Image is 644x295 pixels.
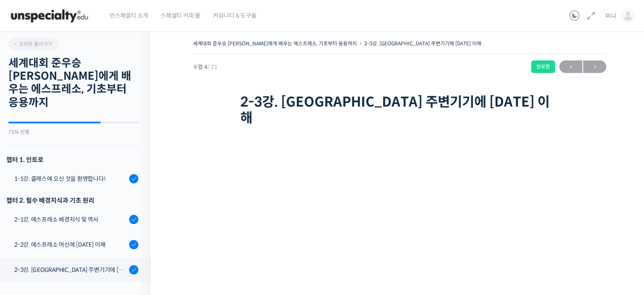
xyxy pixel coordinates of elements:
h3: 챕터 1. 인트로 [6,154,138,165]
span: ← [559,61,582,73]
div: 2-3강. [GEOGRAPHIC_DATA] 주변기기에 [DATE] 이해 [14,265,127,274]
span: 수업 4 [193,64,218,70]
span: 미니 [605,12,616,20]
div: 2-2강. 에스프레소 머신에 [DATE] 이해 [14,240,127,249]
a: 2-3강. [GEOGRAPHIC_DATA] 주변기기에 [DATE] 이해 [364,40,481,47]
div: 챕터 2. 필수 배경지식과 기초 원리 [6,195,138,206]
div: 1-1강. 클래스에 오신 것을 환영합니다! [14,174,127,183]
span: → [583,61,606,73]
div: 71% 진행 [8,130,138,135]
div: 완료함 [531,60,555,73]
a: 강의로 돌아가기 [8,38,59,50]
div: 2-1강. 에스프레소 배경지식 및 역사 [14,215,127,224]
h1: 2-3강. [GEOGRAPHIC_DATA] 주변기기에 [DATE] 이해 [240,94,559,126]
a: ←이전 [559,60,582,73]
span: / 21 [208,63,218,70]
a: 다음→ [583,60,606,73]
a: 세계대회 준우승 [PERSON_NAME]에게 배우는 에스프레소, 기초부터 응용까지 [193,40,357,47]
span: 강의로 돌아가기 [13,41,52,47]
h2: 세계대회 준우승 [PERSON_NAME]에게 배우는 에스프레소, 기초부터 응용까지 [8,57,138,109]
